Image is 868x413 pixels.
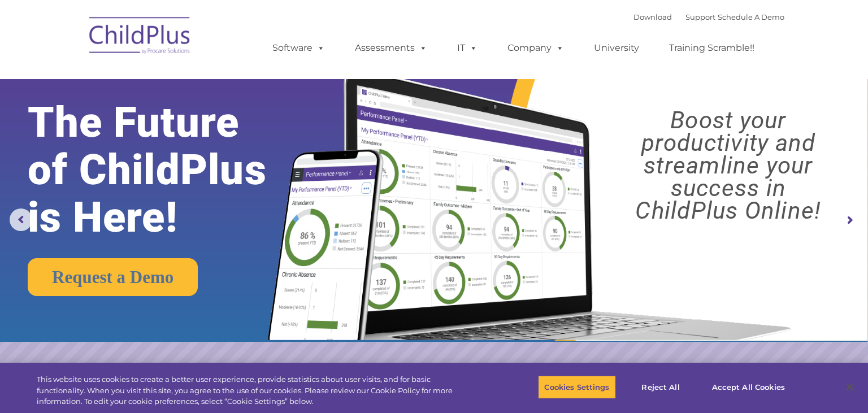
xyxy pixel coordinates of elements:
[157,75,192,83] span: Last name
[28,258,198,296] a: Request a Demo
[685,12,715,21] a: Support
[706,375,791,399] button: Accept All Cookies
[600,109,857,222] rs-layer: Boost your productivity and streamline your success in ChildPlus Online!
[261,37,336,59] a: Software
[344,37,439,59] a: Assessments
[28,99,305,241] rs-layer: The Future of ChildPlus is Here!
[658,37,766,59] a: Training Scramble!!
[496,37,575,59] a: Company
[626,375,696,399] button: Reject All
[583,37,650,59] a: University
[633,12,672,21] a: Download
[718,12,784,21] a: Schedule A Demo
[446,37,489,59] a: IT
[538,375,615,399] button: Cookies Settings
[157,121,205,129] span: Phone number
[837,375,862,399] button: Close
[37,374,478,407] div: This website uses cookies to create a better user experience, provide statistics about user visit...
[84,9,197,66] img: ChildPlus by Procare Solutions
[633,12,784,21] font: |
